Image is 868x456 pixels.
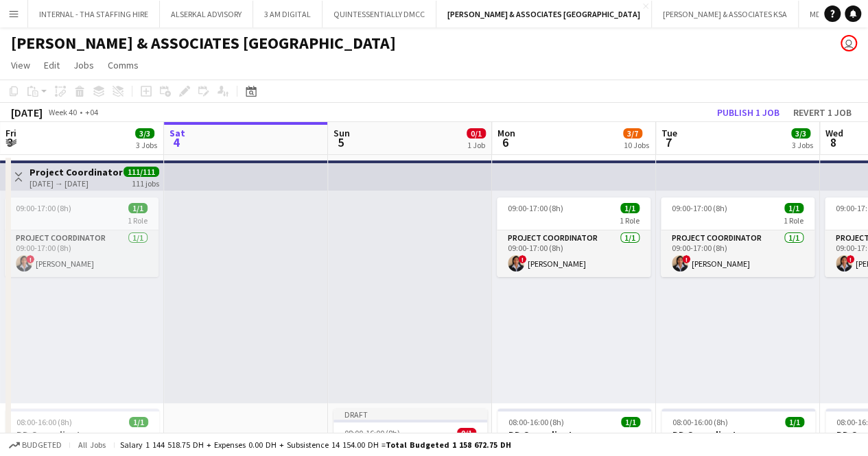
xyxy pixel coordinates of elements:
[333,127,350,139] span: Sun
[659,134,677,150] span: 7
[497,127,515,139] span: Mon
[621,417,640,427] span: 1/1
[788,104,857,121] button: Revert 1 job
[661,230,814,277] app-card-role: Project Coordinator1/109:00-17:00 (8h)![PERSON_NAME]
[136,140,157,150] div: 3 Jobs
[495,134,515,150] span: 6
[661,429,815,441] h3: BD Co-ordinator
[333,409,487,420] div: Draft
[661,127,677,139] span: Tue
[5,230,159,277] app-card-role: Project Coordinator1/109:00-17:00 (8h)![PERSON_NAME]
[16,203,71,213] span: 09:00-17:00 (8h)
[132,177,159,189] div: 111 jobs
[784,203,804,213] span: 1/1
[253,1,322,27] button: 3 AM DIGITAL
[386,440,511,450] span: Total Budgeted 1 158 672.75 DH
[22,440,62,450] span: Budgeted
[120,440,511,450] div: Salary 1 144 518.75 DH + Expenses 0.00 DH + Subsistence 14 154.00 DH =
[30,178,123,189] div: [DATE] → [DATE]
[26,255,34,263] span: !
[344,428,400,438] span: 08:00-16:00 (8h)
[791,128,810,139] span: 3/3
[135,128,154,139] span: 3/3
[68,56,99,74] a: Jobs
[167,134,185,150] span: 4
[3,134,16,150] span: 3
[7,437,64,453] button: Budgeted
[784,215,804,226] span: 1 Role
[497,197,650,277] app-job-card: 09:00-17:00 (8h)1/11 RoleProject Coordinator1/109:00-17:00 (8h)![PERSON_NAME]
[128,203,148,213] span: 1/1
[497,429,651,441] h3: BD Co-ordinator
[85,107,98,117] div: +04
[73,59,94,71] span: Jobs
[75,440,108,450] span: All jobs
[45,107,80,117] span: Week 40
[682,255,690,263] span: !
[672,417,728,427] span: 08:00-16:00 (8h)
[825,127,843,139] span: Wed
[11,59,30,71] span: View
[652,1,799,27] button: [PERSON_NAME] & ASSOCIATES KSA
[129,417,148,427] span: 1/1
[457,428,476,438] span: 0/1
[102,56,144,74] a: Comms
[712,104,785,121] button: Publish 1 job
[322,1,436,27] button: QUINTESSENTIALLY DMCC
[508,203,563,213] span: 09:00-17:00 (8h)
[11,33,396,53] h1: [PERSON_NAME] & ASSOCIATES [GEOGRAPHIC_DATA]
[108,59,139,71] span: Comms
[160,1,253,27] button: ALSERKAL ADVISORY
[5,127,16,139] span: Fri
[518,255,526,263] span: !
[128,215,148,226] span: 1 Role
[436,1,652,27] button: [PERSON_NAME] & ASSOCIATES [GEOGRAPHIC_DATA]
[467,140,485,150] div: 1 Job
[846,255,854,263] span: !
[30,166,123,178] h3: Project Coordinator
[792,140,813,150] div: 3 Jobs
[16,417,72,427] span: 08:00-16:00 (8h)
[331,134,350,150] span: 5
[623,128,642,139] span: 3/7
[11,106,43,119] div: [DATE]
[624,140,649,150] div: 10 Jobs
[620,215,640,226] span: 1 Role
[497,230,650,277] app-card-role: Project Coordinator1/109:00-17:00 (8h)![PERSON_NAME]
[5,56,36,74] a: View
[5,429,159,441] h3: BD Co-ordinator
[467,128,486,139] span: 0/1
[28,1,160,27] button: INTERNAL - THA STAFFING HIRE
[124,167,159,177] span: 111/111
[823,134,843,150] span: 8
[841,35,857,51] app-user-avatar: Nickola Dsouza
[508,417,564,427] span: 08:00-16:00 (8h)
[169,127,185,139] span: Sat
[785,417,804,427] span: 1/1
[44,59,60,71] span: Edit
[620,203,640,213] span: 1/1
[38,56,65,74] a: Edit
[672,203,727,213] span: 09:00-17:00 (8h)
[661,197,814,277] app-job-card: 09:00-17:00 (8h)1/11 RoleProject Coordinator1/109:00-17:00 (8h)![PERSON_NAME]
[5,197,159,277] app-job-card: 09:00-17:00 (8h)1/11 RoleProject Coordinator1/109:00-17:00 (8h)![PERSON_NAME]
